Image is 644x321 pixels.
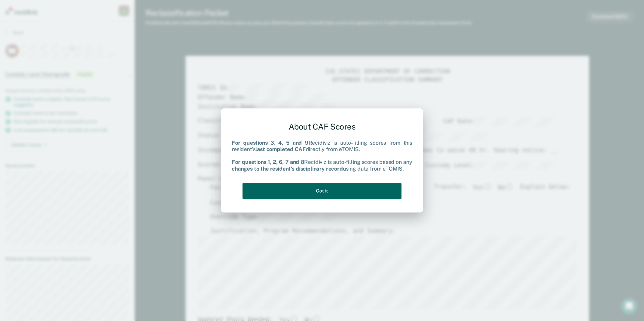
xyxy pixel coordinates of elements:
button: Got it [243,183,401,199]
div: About CAF Scores [232,116,412,137]
b: last completed CAF [255,146,305,152]
b: For questions 1, 2, 6, 7 and 8 [232,159,304,166]
b: For questions 3, 4, 5 and 9 [232,140,309,146]
div: Recidiviz is auto-filling scores from this resident's directly from eTOMIS. Recidiviz is auto-fil... [232,140,412,172]
b: changes to the resident's disciplinary record [232,166,343,172]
